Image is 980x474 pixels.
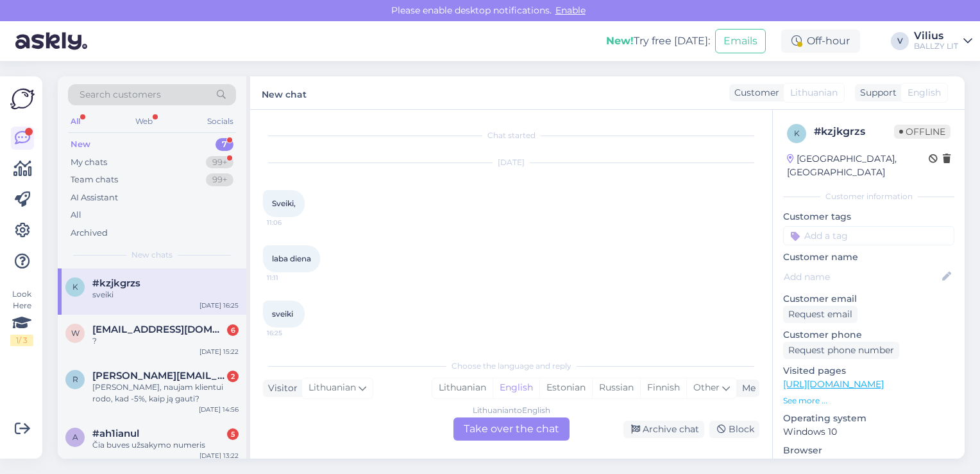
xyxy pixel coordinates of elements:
div: Russian [592,378,640,398]
div: 5 [227,428,239,440]
p: See more ... [783,395,954,407]
div: [DATE] 15:22 [199,347,239,356]
span: #ah1ianul [92,428,139,439]
div: 99+ [206,156,233,169]
div: AI Assistant [71,191,118,204]
span: Lithuanian [790,86,838,100]
div: 6 [227,324,239,336]
div: [DATE] 13:22 [199,451,239,461]
span: 16:25 [267,328,315,338]
b: New! [606,35,634,47]
div: Vilius [914,31,958,41]
p: Customer email [783,292,954,306]
span: k [72,282,78,292]
span: Other [693,382,720,393]
div: BALLZY LIT [914,41,958,51]
span: #kzjkgrzs [92,277,140,289]
div: Block [709,421,759,438]
div: Off-hour [781,30,860,53]
span: Enable [552,4,589,16]
span: 11:11 [267,273,315,283]
p: Browser [783,444,954,457]
input: Add a tag [783,226,954,245]
span: laba diena [272,254,311,263]
div: Request phone number [783,342,899,359]
div: Web [133,113,155,130]
div: sveiki [92,289,239,301]
div: [GEOGRAPHIC_DATA], [GEOGRAPHIC_DATA] [787,152,929,179]
div: ? [92,335,239,347]
div: 2 [227,371,239,382]
p: Visited pages [783,364,954,378]
span: w [71,328,80,338]
input: Add name [784,270,940,284]
div: Chat started [263,130,759,141]
div: Archived [71,227,108,240]
button: Emails [715,29,766,53]
span: Sveiki, [272,198,296,208]
span: r [72,374,78,384]
div: # kzjkgrzs [814,124,894,139]
div: Take over the chat [453,417,570,441]
div: 1 / 3 [10,335,33,346]
div: Look Here [10,288,33,346]
div: [DATE] 16:25 [199,301,239,310]
p: Customer phone [783,328,954,342]
div: My chats [71,156,107,169]
span: a [72,432,78,442]
div: Socials [205,113,236,130]
div: [DATE] [263,157,759,168]
div: V [891,32,909,50]
div: Visitor [263,382,298,395]
a: ViliusBALLZY LIT [914,31,972,51]
img: Askly Logo [10,87,35,111]
div: Customer information [783,191,954,202]
div: Čia buves užsakymo numeris [92,439,239,451]
div: All [71,209,81,222]
p: Windows 10 [783,425,954,439]
div: English [493,378,539,398]
div: Archive chat [623,421,704,438]
div: Estonian [539,378,592,398]
div: Customer [729,86,779,100]
div: 7 [215,138,233,151]
span: Lithuanian [308,381,356,395]
a: [URL][DOMAIN_NAME] [783,378,884,390]
div: Choose the language and reply [263,360,759,372]
div: Me [737,382,756,395]
div: New [71,138,90,151]
span: New chats [131,249,173,261]
div: Try free [DATE]: [606,33,710,49]
span: r.peckute@gmail.com [92,370,226,382]
span: Search customers [80,88,161,101]
div: All [68,113,83,130]
label: New chat [262,84,307,101]
p: Chrome [TECHNICAL_ID] [783,457,954,471]
div: Lithuanian to English [473,405,550,416]
div: Request email [783,306,857,323]
div: Lithuanian [432,378,493,398]
div: Team chats [71,173,118,186]
span: Offline [894,125,950,139]
div: [DATE] 14:56 [199,405,239,414]
div: Finnish [640,378,686,398]
p: Customer name [783,250,954,264]
span: sveiki [272,309,293,319]
div: Support [855,86,897,100]
span: 11:06 [267,218,315,227]
span: k [794,128,800,138]
div: 99+ [206,173,233,186]
span: English [908,86,941,100]
p: Operating system [783,412,954,425]
span: wanabi@gmail.com [92,324,226,335]
div: [PERSON_NAME], naujam klientui rodo, kad -5%, kaip ją gauti? [92,382,239,405]
p: Customer tags [783,210,954,224]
